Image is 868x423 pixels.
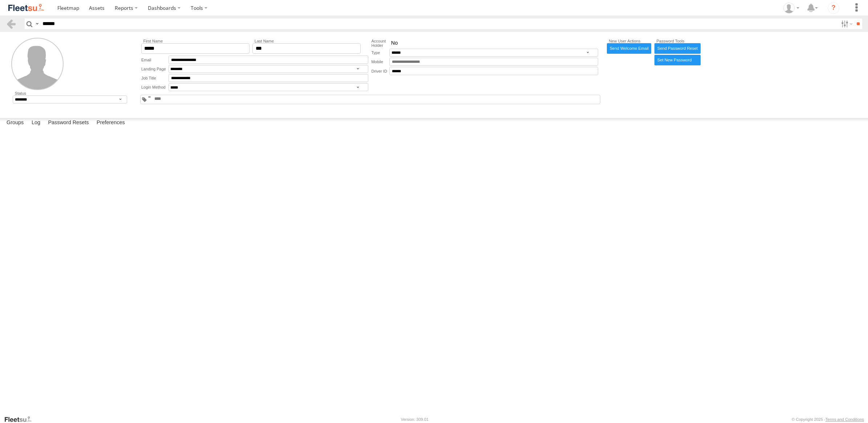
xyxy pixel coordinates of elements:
label: Account Holder [371,39,389,48]
label: Manually enter new password [654,55,700,65]
label: Driver ID [371,67,389,75]
img: fleetsu-logo-horizontal.svg [7,3,45,13]
a: Terms and Conditions [826,417,864,422]
label: First Name [141,39,250,43]
label: Job Title [141,74,169,82]
a: Send Welcome Email [607,43,652,54]
label: Email [141,56,169,64]
a: Visit our Website [4,416,37,423]
label: Last Name [252,39,361,43]
div: Nizarudeen Shajahan [781,3,802,13]
label: Search Query [34,19,40,29]
a: Back to previous Page [6,19,16,29]
label: Search Filter Options [838,19,854,29]
label: Preferences [93,118,129,128]
div: © Copyright 2025 - [792,417,864,422]
label: New User Actions [607,39,652,43]
span: Standard Tag [148,96,151,98]
label: Type [371,49,389,57]
label: Landing Page [141,65,169,73]
div: Version: 309.01 [401,417,429,422]
label: Password Resets [44,118,92,128]
i: ? [828,2,839,14]
label: Groups [3,118,27,128]
label: Password Tools [654,39,700,43]
label: Mobile [371,58,389,66]
label: Login Method [141,83,169,91]
a: Send Password Reset [654,43,700,54]
span: No [391,40,398,46]
label: Log [28,118,44,128]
